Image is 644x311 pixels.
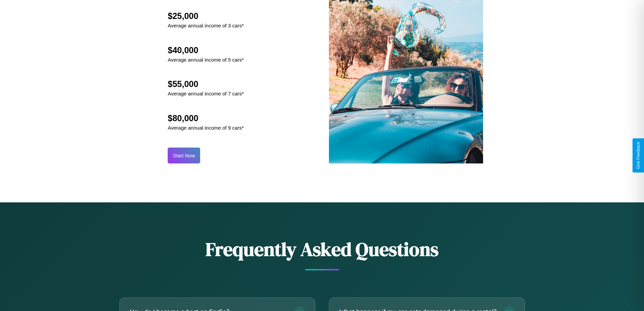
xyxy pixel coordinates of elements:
[168,45,244,55] h2: $40,000
[168,11,244,21] h2: $25,000
[168,113,244,123] h2: $80,000
[636,142,641,169] div: Give Feedback
[168,55,244,64] p: Average annual income of 5 cars*
[168,123,244,132] p: Average annual income of 9 cars*
[168,79,244,89] h2: $55,000
[168,21,244,30] p: Average annual income of 3 cars*
[119,236,525,262] h2: Frequently Asked Questions
[168,148,200,163] button: Start Now
[168,89,244,98] p: Average annual income of 7 cars*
